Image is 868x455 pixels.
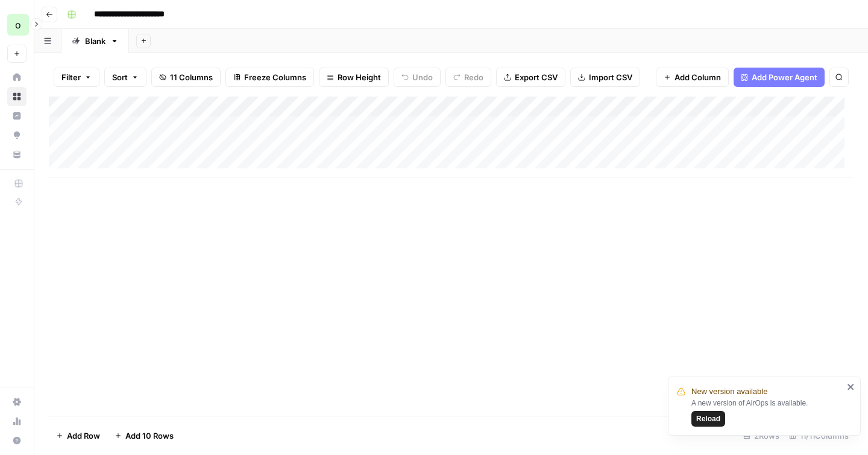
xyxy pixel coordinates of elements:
[675,71,721,83] span: Add Column
[496,68,565,87] button: Export CSV
[738,426,784,445] div: 2 Rows
[464,71,483,83] span: Redo
[7,68,27,87] a: Home
[338,71,381,83] span: Row Height
[170,71,213,83] span: 11 Columns
[107,426,181,445] button: Add 10 Rows
[49,426,107,445] button: Add Row
[15,17,21,32] span: o
[656,68,729,87] button: Add Column
[104,68,146,87] button: Sort
[589,71,632,83] span: Import CSV
[244,71,306,83] span: Freeze Columns
[394,68,441,87] button: Undo
[61,29,129,53] a: Blank
[445,68,491,87] button: Redo
[54,68,99,87] button: Filter
[85,35,105,47] div: Blank
[847,382,855,392] button: close
[515,71,558,83] span: Export CSV
[696,413,720,424] span: Reload
[7,87,27,106] a: Browse
[734,68,825,87] button: Add Power Agent
[7,145,27,164] a: Your Data
[7,126,27,145] a: Opportunities
[67,430,100,442] span: Add Row
[125,430,174,442] span: Add 10 Rows
[752,71,817,83] span: Add Power Agent
[225,68,314,87] button: Freeze Columns
[691,386,767,398] span: New version available
[691,398,843,427] div: A new version of AirOps is available.
[61,71,81,83] span: Filter
[691,411,725,427] button: Reload
[319,68,389,87] button: Row Height
[7,431,27,450] button: Help + Support
[7,10,27,40] button: Workspace: opascope
[151,68,221,87] button: 11 Columns
[784,426,854,445] div: 11/11 Columns
[412,71,433,83] span: Undo
[112,71,128,83] span: Sort
[7,106,27,126] a: Insights
[7,392,27,412] a: Settings
[570,68,640,87] button: Import CSV
[7,412,27,431] a: Usage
